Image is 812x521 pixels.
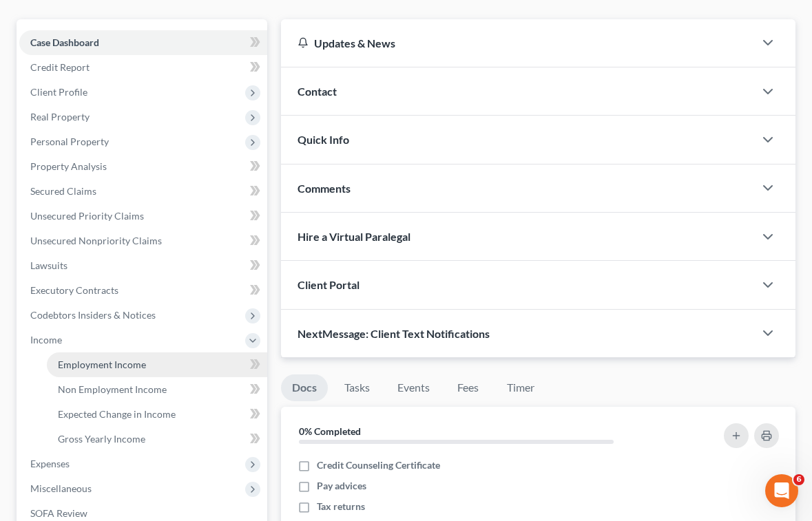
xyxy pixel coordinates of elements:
[298,278,360,291] span: Client Portal
[298,85,337,98] span: Contact
[30,36,99,48] span: Case Dashboard
[30,482,92,494] span: Miscellaneous
[30,284,118,296] span: Executory Contracts
[19,55,267,80] a: Credit Report
[30,458,70,469] span: Expenses
[58,408,176,420] span: Expected Change in Income
[317,458,440,472] span: Credit Counseling Certificate
[30,210,144,222] span: Unsecured Priority Claims
[317,500,365,513] span: Tax returns
[317,479,366,493] span: Pay advices
[30,507,87,519] span: SOFA Review
[298,230,410,243] span: Hire a Virtual Paralegal
[30,160,107,172] span: Property Analysis
[47,352,267,377] a: Employment Income
[19,253,267,278] a: Lawsuits
[30,309,156,321] span: Codebtors Insiders & Notices
[19,179,267,204] a: Secured Claims
[19,278,267,303] a: Executory Contracts
[30,111,90,123] span: Real Property
[299,425,361,437] strong: 0% Completed
[58,359,146,370] span: Employment Income
[19,154,267,179] a: Property Analysis
[47,427,267,451] a: Gross Yearly Income
[386,374,441,401] a: Events
[19,228,267,253] a: Unsecured Nonpriority Claims
[298,327,490,340] span: NextMessage: Client Text Notifications
[765,474,798,507] iframe: Intercom live chat
[298,133,349,146] span: Quick Info
[30,235,162,246] span: Unsecured Nonpriority Claims
[58,433,145,445] span: Gross Yearly Income
[30,86,87,98] span: Client Profile
[19,30,267,55] a: Case Dashboard
[30,185,96,197] span: Secured Claims
[496,374,545,401] a: Timer
[281,374,328,401] a: Docs
[30,259,67,271] span: Lawsuits
[298,36,738,50] div: Updates & News
[30,61,90,73] span: Credit Report
[19,204,267,228] a: Unsecured Priority Claims
[298,182,351,195] span: Comments
[47,377,267,402] a: Non Employment Income
[793,474,804,485] span: 6
[333,374,381,401] a: Tasks
[58,383,167,395] span: Non Employment Income
[47,402,267,427] a: Expected Change in Income
[30,136,109,147] span: Personal Property
[446,374,490,401] a: Fees
[30,334,62,345] span: Income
